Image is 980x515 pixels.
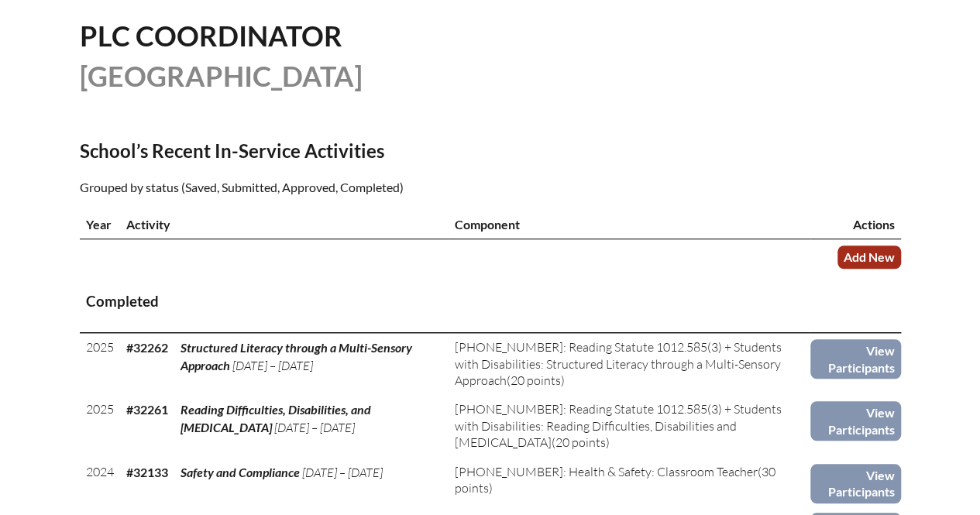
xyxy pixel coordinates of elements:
td: 2025 [80,395,120,457]
h2: School’s Recent In-Service Activities [80,139,625,162]
td: 2025 [80,333,120,396]
p: Grouped by status (Saved, Submitted, Approved, Completed) [80,177,625,197]
td: 2024 [80,458,120,506]
span: [PHONE_NUMBER]: Reading Statute 1012.585(3) + Students with Disabilities: Reading Difficulties, D... [454,401,781,450]
a: View Participants [810,401,900,441]
span: [PHONE_NUMBER]: Health & Safety: Classroom Teacher [454,464,757,479]
th: Actions [810,210,900,239]
b: #32133 [126,465,168,479]
span: [GEOGRAPHIC_DATA] [80,59,363,93]
td: (20 points) [448,395,810,457]
span: Structured Literacy through a Multi-Sensory Approach [181,340,412,372]
a: View Participants [810,339,900,379]
h3: Completed [86,292,895,311]
span: [PHONE_NUMBER]: Reading Statute 1012.585(3) + Students with Disabilities: Structured Literacy thr... [454,339,781,388]
span: [DATE] – [DATE] [232,358,313,373]
span: PLC Coordinator [80,19,342,53]
th: Component [448,210,810,239]
td: (30 points) [448,458,810,506]
td: (20 points) [448,333,810,396]
b: #32262 [126,340,168,355]
span: [DATE] – [DATE] [274,420,355,435]
a: Add New [837,245,901,268]
a: View Participants [810,464,900,503]
th: Activity [120,210,449,239]
span: Safety and Compliance [181,465,300,479]
span: Reading Difficulties, Disabilities, and [MEDICAL_DATA] [181,402,371,434]
th: Year [80,210,120,239]
span: [DATE] – [DATE] [302,465,383,480]
b: #32261 [126,402,168,417]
